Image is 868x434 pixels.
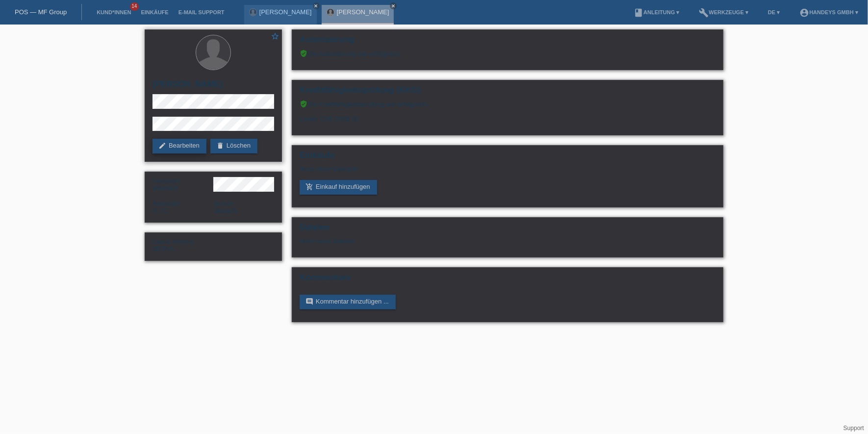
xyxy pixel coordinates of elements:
div: DERYA [153,238,213,253]
a: close [313,2,320,9]
i: comment [306,298,313,306]
a: [PERSON_NAME] [337,8,389,16]
a: POS — MF Group [15,8,67,16]
span: Sprache [213,201,233,206]
span: Externe Referenz [153,239,195,245]
i: book [634,8,643,18]
span: Italien / C / 06.01.2007 [153,207,168,214]
i: verified_user [300,50,307,57]
a: Support [843,425,864,432]
i: close [314,3,319,8]
a: buildWerkzeuge ▾ [694,9,754,15]
i: verified_user [300,100,307,108]
i: star_border [271,32,280,41]
i: edit [158,142,166,150]
i: add_shopping_cart [306,183,313,191]
h2: Dateien [300,223,715,237]
a: [PERSON_NAME] [259,8,312,16]
a: DE ▾ [763,9,785,15]
h2: Kommentare [300,273,715,287]
i: delete [216,142,224,150]
h2: Autorisierung [300,35,715,50]
a: bookAnleitung ▾ [629,9,684,15]
h2: Einkäufe [300,151,715,165]
a: commentKommentar hinzufügen ... [300,295,396,309]
i: close [391,3,396,8]
i: account_circle [799,8,809,18]
div: Männlich [153,177,213,192]
a: deleteLöschen [210,139,257,153]
span: Geschlecht [153,178,179,184]
a: Einkäufe [136,9,173,15]
a: Kund*innen [92,9,136,15]
div: Die Autorisierung war erfolgreich. [300,50,715,57]
i: build [699,8,709,18]
a: account_circleHandeys GmbH ▾ [794,9,863,15]
a: add_shopping_cartEinkauf hinzufügen [300,180,377,195]
a: close [390,2,397,9]
a: editBearbeiten [153,139,206,153]
h2: [PERSON_NAME] [153,79,274,94]
div: Die Kreditfähigkeitsprüfung war erfolgreich. Limite: CHF 3'000.00 [300,100,715,130]
a: E-Mail Support [174,9,230,15]
span: Nationalität [153,201,179,206]
div: Noch keine Einkäufe [300,165,715,180]
a: star_border [271,32,280,42]
div: Noch keine Dateien [300,237,599,245]
span: Deutsch [213,207,237,214]
h2: Kreditfähigkeitsprüfung (KKG) [300,85,715,100]
span: 14 [130,2,139,11]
